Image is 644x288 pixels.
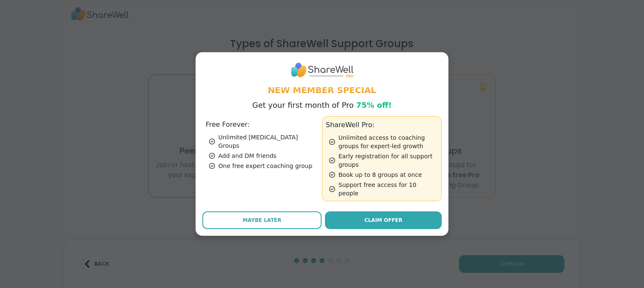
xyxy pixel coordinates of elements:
h1: New Member Special [202,84,442,96]
div: Book up to 8 groups at once [329,171,438,179]
div: Support free access for 10 people [329,181,438,197]
button: Maybe Later [202,211,322,229]
p: Get your first month of Pro [252,99,392,111]
img: ShareWell Logo [290,59,354,80]
div: Unlimited [MEDICAL_DATA] Groups [209,133,319,150]
div: Add and DM friends [209,152,319,160]
div: One free expert coaching group [209,162,319,170]
h3: ShareWell Pro: [326,120,438,130]
a: Claim Offer [325,211,442,229]
h3: Free Forever: [206,120,319,130]
span: Maybe Later [243,216,282,224]
div: Early registration for all support groups [329,152,438,169]
div: Unlimited access to coaching groups for expert-led growth [329,133,438,150]
span: Claim Offer [364,216,402,224]
span: 75% off! [356,101,392,109]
